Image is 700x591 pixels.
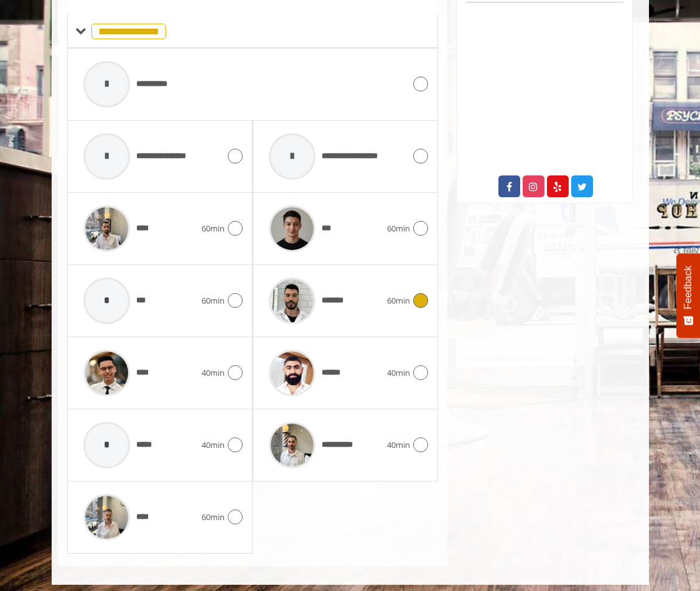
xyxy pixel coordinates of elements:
span: 60min [202,511,225,524]
span: 40min [387,439,410,452]
span: 60min [387,294,410,307]
span: 40min [202,366,225,379]
span: Feedback [683,266,694,309]
button: Feedback - Show survey [676,253,700,338]
span: 60min [387,222,410,235]
span: 40min [202,439,225,452]
span: 60min [202,294,225,307]
span: 60min [202,222,225,235]
span: 40min [387,366,410,379]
